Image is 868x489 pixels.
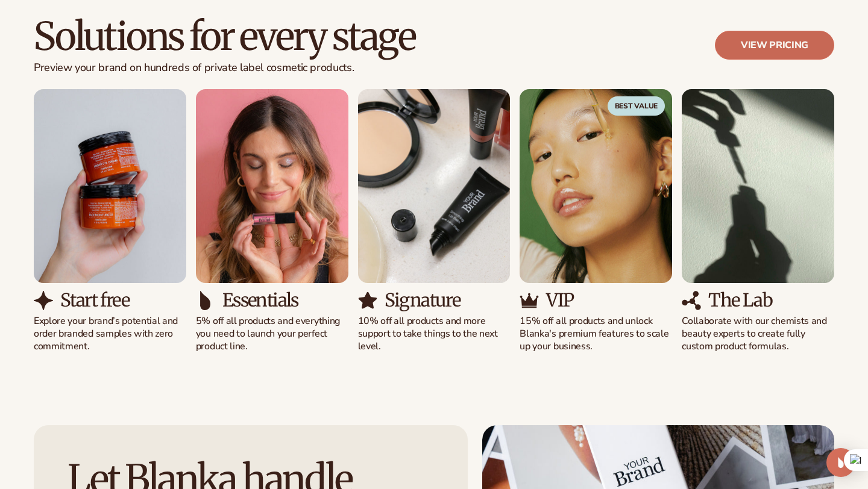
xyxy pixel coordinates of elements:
img: Shopify Image 10 [34,89,186,284]
div: 3 / 5 [358,89,511,353]
div: 5 / 5 [682,89,834,353]
img: Shopify Image 14 [358,89,511,284]
p: Preview your brand on hundreds of private label cosmetic products. [34,61,415,75]
h3: Signature [385,290,461,310]
img: Shopify Image 16 [520,89,672,284]
div: 1 / 5 [34,89,186,353]
img: Shopify Image 15 [358,291,377,310]
p: 10% off all products and more support to take things to the next level. [358,315,511,352]
img: Shopify Image 13 [196,291,215,310]
p: 5% off all products and everything you need to launch your perfect product line. [196,315,348,352]
p: Explore your brand’s potential and order branded samples with zero commitment. [34,315,186,352]
p: 15% off all products and unlock Blanka's premium features to scale up your business. [520,315,672,352]
img: Shopify Image 11 [34,291,53,310]
img: Shopify Image 17 [520,291,539,310]
h3: Essentials [222,290,298,310]
img: Shopify Image 12 [196,89,348,284]
img: Shopify Image 18 [682,89,834,284]
div: Open Intercom Messenger [826,448,855,477]
h2: Solutions for every stage [34,16,415,57]
div: 2 / 5 [196,89,348,353]
span: Best Value [608,96,665,116]
h3: VIP [546,290,573,310]
a: View pricing [715,31,834,60]
div: 4 / 5 [520,89,672,353]
h3: Start free [60,290,129,310]
h3: The Lab [708,290,772,310]
p: Collaborate with our chemists and beauty experts to create fully custom product formulas. [682,315,834,352]
img: Shopify Image 19 [682,291,701,310]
